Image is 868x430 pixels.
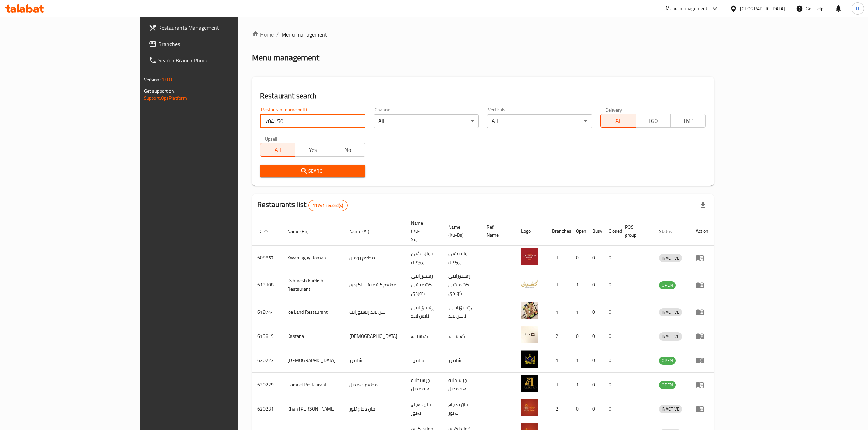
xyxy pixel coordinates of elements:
button: TGO [636,114,671,128]
h2: Menu management [252,52,319,63]
img: Khan Dejaj Tanoor [521,399,538,416]
td: خواردنگەی ڕۆمان [443,246,481,270]
img: Ice Land Restaurant [521,302,538,319]
span: Yes [298,145,327,155]
span: H [856,5,859,12]
td: 0 [603,324,620,348]
td: خان دەجاج تەنور [443,397,481,421]
td: خان دەجاج تەنور [406,397,443,421]
td: 0 [603,270,620,300]
span: OPEN [659,281,676,289]
label: Delivery [605,107,622,112]
img: Shandiz [521,350,538,368]
div: Menu [696,308,708,316]
span: 1.0.0 [162,75,172,84]
span: All [603,116,633,126]
div: Menu [696,381,708,389]
th: Branches [546,217,570,246]
span: INACTIVE [659,308,682,316]
div: Total records count [308,200,348,211]
img: Xwardngay Roman [521,248,538,265]
span: INACTIVE [659,332,682,340]
div: All [487,114,592,128]
td: کەستانە [443,324,481,348]
label: Upsell [265,136,277,141]
img: Kshmesh Kurdish Restaurant [521,275,538,292]
h2: Restaurant search [260,91,706,101]
div: All [374,114,479,128]
div: OPEN [659,357,676,365]
td: Kshmesh Kurdish Restaurant [282,270,344,300]
button: All [260,143,295,157]
td: 0 [587,373,603,397]
td: 0 [570,324,587,348]
td: کەستانە [406,324,443,348]
div: [GEOGRAPHIC_DATA] [740,5,785,12]
th: Logo [516,217,546,246]
td: رێستۆرانتی کشمیشى كوردى [406,270,443,300]
span: No [333,145,363,155]
td: مطعم رومان [344,246,406,270]
td: مطعم كشميش الكردي [344,270,406,300]
td: 2 [546,324,570,348]
td: 0 [587,300,603,324]
td: 1 [570,300,587,324]
span: 11741 record(s) [309,202,347,209]
span: Get support on: [144,87,175,96]
td: [DEMOGRAPHIC_DATA] [344,324,406,348]
span: Version: [144,75,161,84]
th: Open [570,217,587,246]
div: Menu-management [666,4,708,13]
td: 1 [546,246,570,270]
span: Status [659,227,681,235]
span: POS group [625,223,645,239]
a: Search Branch Phone [143,52,285,69]
span: OPEN [659,381,676,389]
span: Menu management [282,30,327,39]
td: 0 [570,397,587,421]
span: Name (Ku-Ba) [448,223,473,239]
td: 0 [603,300,620,324]
td: 1 [570,373,587,397]
td: Khan [PERSON_NAME] [282,397,344,421]
img: Kastana [521,326,538,343]
button: No [330,143,365,157]
td: [DEMOGRAPHIC_DATA] [282,348,344,373]
input: Search for restaurant name or ID.. [260,114,365,128]
span: ID [257,227,270,235]
td: شانديز [344,348,406,373]
h2: Restaurants list [257,200,348,211]
span: Restaurants Management [158,24,280,32]
td: Hamdel Restaurant [282,373,344,397]
td: 0 [587,324,603,348]
div: INACTIVE [659,405,682,413]
span: INACTIVE [659,405,682,413]
th: Action [690,217,714,246]
td: Xwardngay Roman [282,246,344,270]
span: INACTIVE [659,254,682,262]
span: Ref. Name [487,223,507,239]
td: ايس لاند ريستورانت [344,300,406,324]
span: Name (Ar) [349,227,378,235]
div: INACTIVE [659,332,682,341]
a: Restaurants Management [143,19,285,36]
div: Menu [696,332,708,340]
a: Branches [143,36,285,52]
td: 0 [587,246,603,270]
span: Name (En) [287,227,317,235]
td: جيشتخانه هه مديل [406,373,443,397]
td: 0 [603,373,620,397]
td: 0 [603,246,620,270]
td: 1 [546,348,570,373]
div: Menu [696,405,708,413]
td: 2 [546,397,570,421]
span: Search Branch Phone [158,56,280,64]
td: شانديز [406,348,443,373]
span: TGO [639,116,668,126]
td: 0 [570,246,587,270]
td: شانديز [443,348,481,373]
td: خواردنگەی ڕۆمان [406,246,443,270]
